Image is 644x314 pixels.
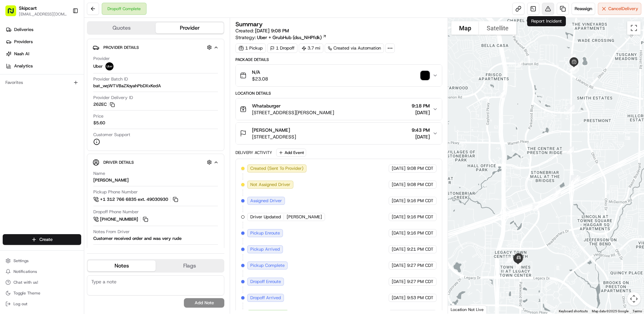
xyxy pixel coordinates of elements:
button: Skipcart[EMAIL_ADDRESS][DOMAIN_NAME] [3,3,70,19]
div: 8 [565,102,577,115]
button: Map camera controls [627,292,641,306]
span: Driver Updated [250,214,281,220]
span: [PERSON_NAME] [252,127,290,133]
a: Providers [3,36,84,47]
span: Dropoff Phone Number [93,209,139,215]
a: Uber + GrubHub (dss_NHPfdk) [257,34,327,41]
span: [DATE] [60,123,73,128]
span: Pickup Enroute [250,230,280,236]
img: Nash [7,7,20,20]
span: Create [39,237,53,243]
span: [DATE] [392,182,406,188]
span: 9:43 PM [412,127,430,133]
div: 6 [566,51,578,64]
span: Pickup Arrived [250,246,280,252]
button: Log out [3,299,81,309]
div: Favorites [3,77,81,88]
span: Pylon [67,167,82,172]
button: Notes [88,260,156,271]
img: Google [450,305,472,314]
span: Providers [14,39,33,45]
span: Created (Sent To Provider) [250,165,303,171]
span: [DATE] [412,133,430,140]
div: Report Incident [527,16,566,26]
span: API Documentation [64,151,108,157]
div: Start new chat [30,64,110,71]
div: Strategy: [235,34,327,41]
span: 9:53 PM CDT [407,295,433,301]
div: Package Details [235,57,442,62]
button: Provider Details [93,42,219,53]
span: Assigned Driver [250,198,282,204]
span: Dropoff Enroute [250,279,281,285]
span: 9:16 PM CDT [407,214,433,220]
span: [DATE] [392,262,406,269]
span: bat_wqWTVBaZXoyahPbDXxKedA [93,83,161,89]
span: • [56,123,58,128]
button: Flags [156,260,224,271]
p: Welcome 👋 [7,27,123,38]
button: Add Event [276,149,306,157]
span: $5.60 [93,120,105,126]
h3: Summary [235,21,263,27]
a: Created via Automation [325,43,384,53]
a: Powered byPylon [47,167,82,172]
div: Location Not Live [448,305,487,314]
span: [STREET_ADDRESS][PERSON_NAME] [252,109,334,116]
div: [PERSON_NAME] [93,177,129,183]
span: Provider Batch ID [93,76,128,82]
span: Not Assigned Driver [250,182,290,188]
div: We're available if you need us! [30,71,93,76]
div: 18 [530,201,543,214]
a: Open this area in Google Maps (opens a new window) [450,305,472,314]
span: [DATE] 9:08 PM [255,28,289,34]
span: 9:27 PM CDT [407,262,433,269]
button: See all [104,86,123,94]
button: Provider [156,23,224,33]
div: 📗 [7,151,12,157]
span: [DATE] [392,279,406,285]
span: [DATE] [392,198,406,204]
span: 9:08 PM CDT [407,165,433,171]
button: Show street map [451,21,479,35]
span: 9:18 PM [412,102,430,109]
button: Notifications [3,267,81,276]
span: Toggle Theme [13,290,40,296]
a: 📗Knowledge Base [4,148,54,160]
span: Uber + GrubHub (dss_NHPfdk) [257,34,322,41]
span: N/A [252,69,268,75]
span: 9:16 PM CDT [407,230,433,236]
button: [PERSON_NAME][STREET_ADDRESS]9:43 PM[DATE] [236,123,442,144]
span: Log out [13,301,27,307]
span: Chat with us! [13,280,38,285]
span: Pickup Complete [250,262,285,269]
span: Uber [93,63,103,69]
button: [EMAIL_ADDRESS][DOMAIN_NAME] [19,11,67,17]
button: photo_proof_of_delivery image [420,71,430,80]
div: Location Details [235,91,442,96]
div: 17 [551,186,563,198]
img: 8571987876998_91fb9ceb93ad5c398215_72.jpg [14,64,26,76]
span: Provider [93,56,110,62]
button: Start new chat [115,66,123,74]
div: 2 [513,58,526,70]
span: 9:27 PM CDT [407,279,433,285]
a: Deliveries [3,24,84,35]
span: Whataburger [252,102,281,109]
span: Wisdom [PERSON_NAME] [21,104,72,110]
span: [DATE] [392,230,406,236]
span: 9:16 PM CDT [407,198,433,204]
span: Nash AI [14,51,29,57]
span: Cancel Delivery [608,6,638,12]
span: [DATE] [392,295,406,301]
button: Toggle Theme [3,288,81,298]
button: Skipcart [19,5,37,11]
span: Settings [13,258,29,263]
span: [DATE] [392,165,406,171]
button: Settings [3,256,81,265]
span: Provider Details [103,45,139,50]
span: Reassign [575,6,592,12]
